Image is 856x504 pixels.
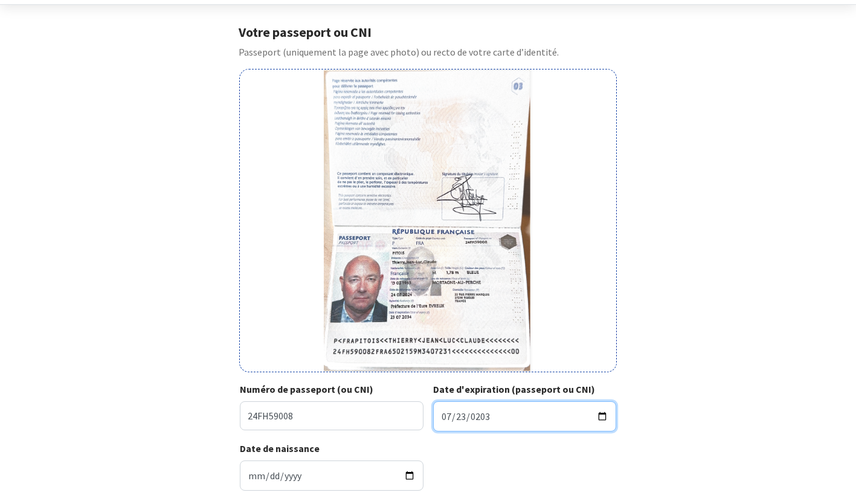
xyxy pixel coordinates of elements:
[240,442,320,454] strong: Date de naissance
[239,24,617,40] h1: Votre passeport ou CNI
[239,45,617,59] p: Passeport (uniquement la page avec photo) ou recto de votre carte d’identité.
[240,383,373,395] strong: Numéro de passeport (ou CNI)
[433,383,595,395] strong: Date d'expiration (passeport ou CNI)
[324,69,533,372] img: pitois-thierry.png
